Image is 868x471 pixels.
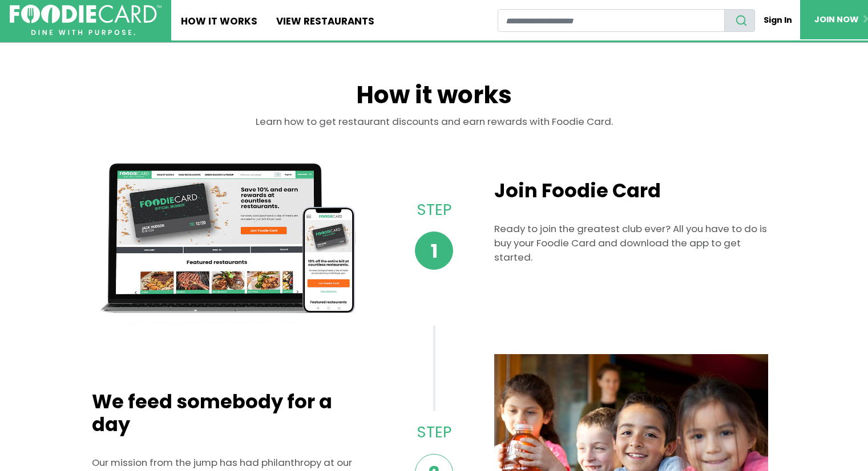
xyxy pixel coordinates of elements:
[92,115,777,143] div: Learn how to get restaurant discounts and earn rewards with Foodie Card.
[498,9,725,32] input: restaurant search
[92,81,777,115] h1: How it works
[10,5,162,35] img: FoodieCard; Eat, Drink, Save, Donate
[724,9,755,32] button: search
[415,232,453,270] span: 1
[92,391,366,437] h2: We feed somebody for a day
[494,222,768,265] p: Ready to join the greatest club ever? All you have to do is buy your Foodie Card and download the...
[400,198,468,222] p: Step
[400,421,468,444] p: Step
[494,180,768,202] h2: Join Foodie Card
[755,9,800,31] a: Sign In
